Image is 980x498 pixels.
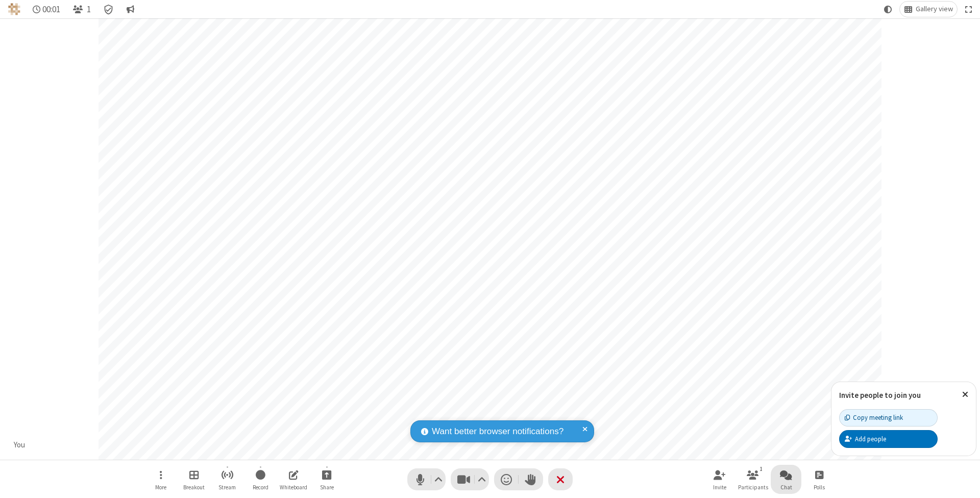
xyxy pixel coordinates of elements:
span: Gallery view [916,5,953,13]
button: Send a reaction [494,468,519,490]
span: Record [253,484,268,490]
span: More [155,484,166,490]
button: Add people [839,430,938,447]
span: Want better browser notifications? [432,425,563,438]
button: Conversation [122,2,138,17]
button: End or leave meeting [548,468,573,490]
button: Start recording [245,465,276,494]
button: Invite participants (⌘+Shift+I) [704,465,735,494]
button: Mute (⌘+Shift+A) [407,468,446,490]
div: Timer [29,2,65,17]
span: Share [320,484,334,490]
button: Manage Breakout Rooms [179,465,209,494]
span: Stream [218,484,236,490]
label: Invite people to join you [839,390,921,400]
button: Start streaming [212,465,242,494]
button: Stop video (⌘+Shift+V) [451,468,489,490]
button: Start sharing [311,465,342,494]
span: Chat [780,484,792,490]
button: Open participant list [68,2,95,17]
span: Invite [713,484,726,490]
button: Raise hand [519,468,543,490]
span: 00:01 [42,5,60,14]
button: Video setting [475,468,489,490]
img: QA Selenium DO NOT DELETE OR CHANGE [8,3,20,15]
button: Change layout [900,2,957,17]
span: Polls [814,484,825,490]
div: 1 [757,464,766,473]
div: You [10,439,29,451]
button: Copy meeting link [839,409,938,426]
button: Audio settings [432,468,446,490]
button: Open chat [771,465,801,494]
span: Participants [738,484,768,490]
div: Copy meeting link [845,413,903,422]
button: Fullscreen [961,2,976,17]
div: Meeting details Encryption enabled [99,2,118,17]
button: Open participant list [738,465,768,494]
span: 1 [87,5,91,14]
button: Open poll [804,465,835,494]
span: Whiteboard [280,484,307,490]
button: Close popover [954,382,976,407]
button: Open shared whiteboard [278,465,309,494]
span: Breakout [183,484,205,490]
button: Using system theme [880,2,896,17]
button: Open menu [145,465,176,494]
